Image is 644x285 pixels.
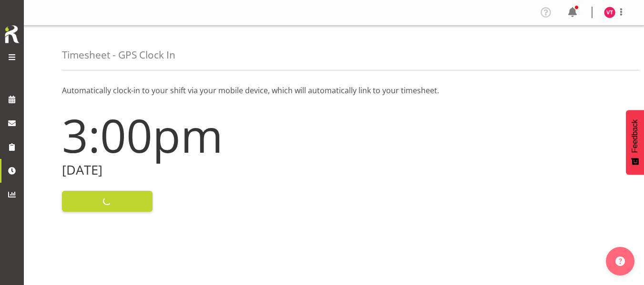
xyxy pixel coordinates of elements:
[626,110,644,175] button: Feedback - Show survey
[62,109,328,161] h1: 3:00pm
[604,7,615,18] img: vanessa-thornley8527.jpg
[631,119,639,153] span: Feedback
[62,49,175,60] h4: Timesheet - GPS Clock In
[62,85,606,96] p: Automatically clock-in to your shift via your mobile device, which will automatically link to you...
[2,24,21,45] img: Rosterit icon logo
[62,163,328,177] h2: [DATE]
[615,256,625,266] img: help-xxl-2.png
